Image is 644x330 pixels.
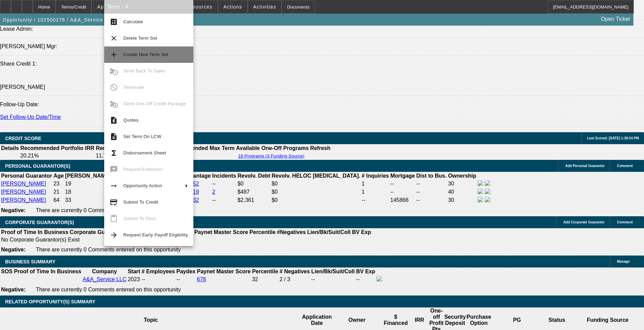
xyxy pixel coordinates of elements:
td: 33 [65,196,125,204]
td: 20.21% [20,152,95,159]
span: RELATED OPPORTUNITY(S) SUMMARY [5,299,95,304]
b: Revolv. HELOC [MEDICAL_DATA]. [272,173,360,179]
span: Comment [617,164,633,168]
b: Ownership [448,173,476,179]
span: Set Term On LCW [123,134,161,139]
td: -- [416,196,447,204]
mat-icon: request_quote [110,116,118,124]
td: 1 [361,188,389,196]
td: -- [416,188,447,196]
b: Corporate Guarantor [70,229,124,235]
a: [PERSON_NAME] [1,197,46,203]
th: Proof of Time In Business [1,229,69,236]
span: There are currently 0 Comments entered on this opportunity [36,247,181,252]
mat-icon: clear [110,34,118,42]
span: CREDIT SCORE [5,136,41,141]
th: Details [1,145,19,152]
span: Calculate [123,19,143,24]
b: # Employees [141,269,175,274]
span: Create New Term Set [123,52,168,57]
span: Opportunity / 102500276 / A&A_Service LLC / [PERSON_NAME] [3,17,165,23]
button: Application [92,0,130,13]
td: -- [176,276,196,283]
div: 2 / 3 [279,276,310,283]
span: CORPORATE GUARANTOR(S) [5,220,74,225]
th: Recommended Max Term [168,145,235,152]
a: 719 [190,189,199,195]
span: Request Early Payoff Eligibility [123,232,188,237]
span: Application [97,4,125,10]
mat-icon: credit_score [110,198,118,206]
td: -- [356,276,375,283]
img: facebook-icon.png [478,189,483,194]
b: Negative: [1,247,26,252]
b: [PERSON_NAME]. EST [65,173,125,179]
td: 23 [53,180,64,188]
mat-icon: description [110,133,118,141]
span: Disbursement Sheet [123,150,166,155]
span: Last Scored: [DATE] 1:39:34 PM [587,136,639,140]
td: -- [311,276,355,283]
td: 2023 [127,276,140,283]
span: BUSINESS SUMMARY [5,259,55,264]
td: 19 [65,180,125,188]
b: Dist to Bus. [416,173,447,179]
span: Add Corporate Guarantor [563,220,605,224]
span: Activities [253,4,276,10]
span: Actions [223,4,242,10]
th: SOS [1,268,13,275]
a: Open Ticket [598,13,633,25]
a: 2 [212,189,215,195]
td: -- [416,180,447,188]
b: # Inquiries [361,173,389,179]
td: 30 [448,196,477,204]
b: Incidents [212,173,236,179]
img: facebook-icon.png [478,180,483,186]
a: [PERSON_NAME] [1,189,46,195]
b: BV Exp [356,269,375,274]
img: linkedin-icon.png [485,197,490,202]
th: Proof of Time In Business [14,268,82,275]
td: $2,361 [237,196,271,204]
span: There are currently 0 Comments entered on this opportunity [36,207,181,213]
td: $0 [237,180,271,188]
td: -- [390,188,415,196]
mat-icon: add [110,51,118,59]
td: 64 [53,196,64,204]
b: Revolv. Debt [237,173,270,179]
div: 32 [252,276,278,283]
a: A&A_Service LLC [83,276,126,282]
b: Percentile [252,269,278,274]
td: 21 [53,188,64,196]
span: Comment [617,220,633,224]
span: Opportunity Action [123,183,162,188]
b: Age [53,173,64,179]
b: Start [128,269,140,274]
img: facebook-icon.png [376,276,382,281]
b: Lien/Bk/Suit/Coll [307,229,351,235]
span: Manage [617,260,630,263]
mat-icon: arrow_forward [110,231,118,239]
button: 18 Programs (3 Funding Source) [236,153,306,159]
button: Actions [218,0,247,13]
a: [PERSON_NAME] [1,181,46,187]
b: Mortgage [390,173,415,179]
mat-icon: calculate [110,18,118,26]
th: Recommended One Off IRR [95,145,168,152]
td: $0 [271,180,361,188]
img: facebook-icon.png [478,197,483,202]
td: $0 [271,196,361,204]
td: 30 [448,180,477,188]
td: -- [212,180,236,188]
b: Negative: [1,287,26,292]
td: No Corporate Guarantor(s) Exist [1,236,374,243]
th: Recommended Portfolio IRR [20,145,95,152]
td: -- [390,180,415,188]
td: 40 [448,188,477,196]
img: linkedin-icon.png [485,189,490,194]
span: There are currently 0 Comments entered on this opportunity [36,287,181,292]
button: Resources [181,0,218,13]
td: 11.72% [95,152,168,159]
b: Personal Guarantor [1,173,52,179]
span: PERSONAL GUARANTOR(S) [5,163,70,169]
